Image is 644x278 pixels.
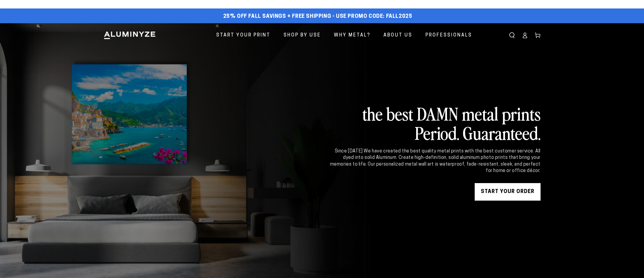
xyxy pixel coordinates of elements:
span: 25% off FALL Savings + Free Shipping - Use Promo Code: FALL2025 [223,13,412,20]
div: Since [DATE] We have created the best quality metal prints with the best customer service. All dy... [329,148,541,174]
a: Shop By Use [279,28,325,43]
span: Start Your Print [216,31,270,40]
span: Shop By Use [284,31,321,40]
h2: the best DAMN metal prints Period. Guaranteed. [329,104,541,142]
a: Professionals [421,28,476,43]
a: Start Your Print [212,28,275,43]
img: Aluminyze [103,31,156,40]
span: Why Metal? [334,31,370,40]
a: Why Metal? [330,28,375,43]
span: Professionals [425,31,472,40]
span: About Us [383,31,412,40]
summary: Search our site [506,29,518,42]
a: START YOUR Order [475,183,541,201]
a: About Us [379,28,417,43]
